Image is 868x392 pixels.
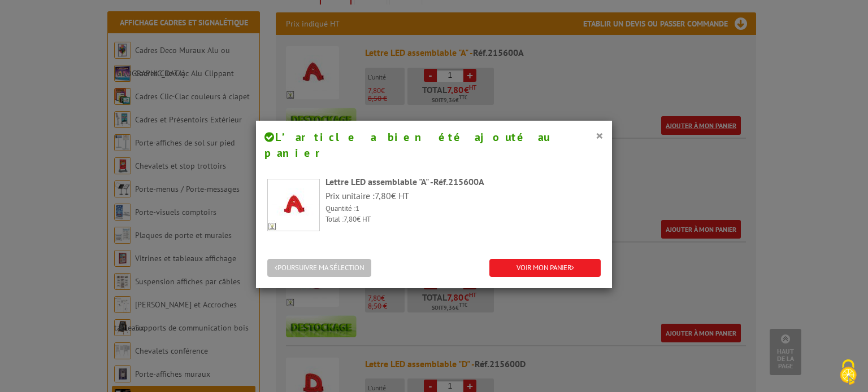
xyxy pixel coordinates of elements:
span: 1 [355,204,359,213]
a: VOIR MON PANIER [489,259,601,278]
img: Cookies (fenêtre modale) [834,358,862,386]
span: Réf.215600A [433,176,484,187]
button: × [596,128,604,143]
span: 7,80 [375,190,391,201]
p: Prix unitaire : € HT [325,190,601,202]
button: POURSUIVRE MA SÉLECTION [267,259,371,278]
div: Lettre LED assemblable "A" - [325,175,601,188]
p: Quantité : [325,204,601,214]
button: Cookies (fenêtre modale) [828,354,868,392]
h4: L’article a bien été ajouté au panier [264,129,604,161]
span: 7,80 [344,214,357,224]
p: Total : € HT [325,214,601,225]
